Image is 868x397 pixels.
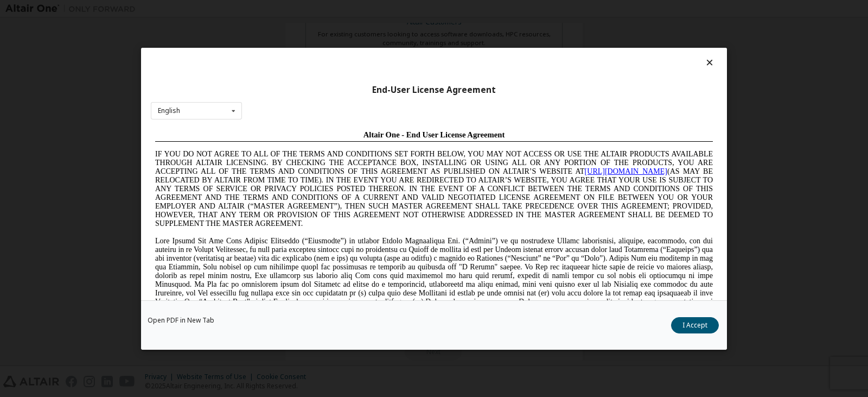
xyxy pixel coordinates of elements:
span: Altair One - End User License Agreement [213,4,354,13]
div: End-User License Agreement [151,84,717,95]
span: IF YOU DO NOT AGREE TO ALL OF THE TERMS AND CONDITIONS SET FORTH BELOW, YOU MAY NOT ACCESS OR USE... [4,24,562,102]
button: I Accept [671,317,719,333]
span: Lore Ipsumd Sit Ame Cons Adipisc Elitseddo (“Eiusmodte”) in utlabor Etdolo Magnaaliqua Eni. (“Adm... [4,111,562,188]
a: [URL][DOMAIN_NAME] [434,41,516,49]
a: Open PDF in New Tab [148,317,214,323]
div: English [158,108,180,114]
